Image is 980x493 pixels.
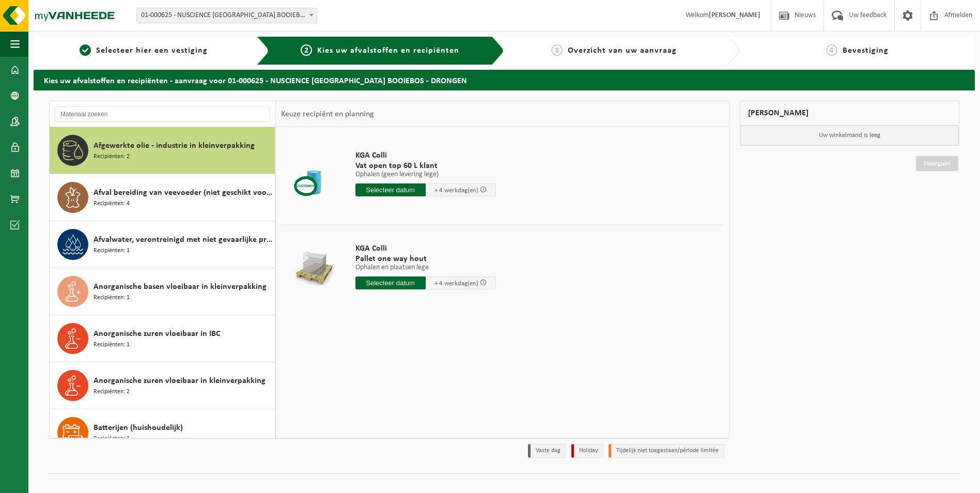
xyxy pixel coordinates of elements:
[843,47,889,55] span: Bevestiging
[94,140,255,152] span: Afgewerkte olie - industrie in kleinverpakking
[94,434,130,444] span: Recipiënten: 1
[355,183,426,196] input: Selecteer datum
[137,8,317,23] span: 01-000625 - NUSCIENCE BELGIUM BOOIEBOS - DRONGEN
[301,44,312,56] span: 2
[528,444,566,458] li: Vaste dag
[96,47,208,55] span: Selecteer hier een vestiging
[39,44,248,57] a: 1Selecteer hier een vestiging
[94,281,267,293] span: Anorganische basen vloeibaar in kleinverpakking
[434,187,478,194] span: + 4 werkdag(en)
[355,276,426,289] input: Selecteer datum
[916,156,958,171] a: Doorgaan
[355,254,496,264] span: Pallet one way hout
[94,234,272,246] span: Afvalwater, verontreinigd met niet gevaarlijke producten
[94,375,266,387] span: Anorganische zuren vloeibaar in kleinverpakking
[276,101,379,127] div: Keuze recipiënt en planning
[355,171,496,178] p: Ophalen (geen levering lege)
[94,340,130,350] span: Recipiënten: 1
[50,127,275,174] button: Afgewerkte olie - industrie in kleinverpakking Recipiënten: 2
[94,187,272,199] span: Afval bereiding van veevoeder (niet geschikt voor diervoeding) (landbouw, distributie, voedingsam...
[609,444,724,458] li: Tijdelijk niet toegestaan/période limitée
[826,44,837,56] span: 4
[94,293,130,303] span: Recipiënten: 1
[355,150,496,161] span: KGA Colli
[50,409,275,456] button: Batterijen (huishoudelijk) Recipiënten: 1
[571,444,603,458] li: Holiday
[94,387,130,397] span: Recipiënten: 2
[355,161,496,171] span: Vat open top 60 L klant
[94,246,130,256] span: Recipiënten: 1
[50,221,275,268] button: Afvalwater, verontreinigd met niet gevaarlijke producten Recipiënten: 1
[355,243,496,254] span: KGA Colli
[434,280,478,287] span: + 4 werkdag(en)
[94,199,130,209] span: Recipiënten: 4
[317,47,459,55] span: Kies uw afvalstoffen en recipiënten
[50,268,275,315] button: Anorganische basen vloeibaar in kleinverpakking Recipiënten: 1
[94,422,183,434] span: Batterijen (huishoudelijk)
[355,264,496,271] p: Ophalen en plaatsen lege
[94,328,220,340] span: Anorganische zuren vloeibaar in IBC
[740,126,959,145] p: Uw winkelmand is leeg
[551,44,563,56] span: 3
[709,11,760,19] strong: [PERSON_NAME]
[740,101,960,126] div: [PERSON_NAME]
[50,174,275,221] button: Afval bereiding van veevoeder (niet geschikt voor diervoeding) (landbouw, distributie, voedingsam...
[50,315,275,362] button: Anorganische zuren vloeibaar in IBC Recipiënten: 1
[55,106,270,122] input: Materiaal zoeken
[136,8,317,23] span: 01-000625 - NUSCIENCE BELGIUM BOOIEBOS - DRONGEN
[80,44,91,56] span: 1
[568,47,677,55] span: Overzicht van uw aanvraag
[34,70,975,90] h2: Kies uw afvalstoffen en recipiënten - aanvraag voor 01-000625 - NUSCIENCE [GEOGRAPHIC_DATA] BOOIE...
[50,362,275,409] button: Anorganische zuren vloeibaar in kleinverpakking Recipiënten: 2
[94,152,130,162] span: Recipiënten: 2
[5,470,173,493] iframe: chat widget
